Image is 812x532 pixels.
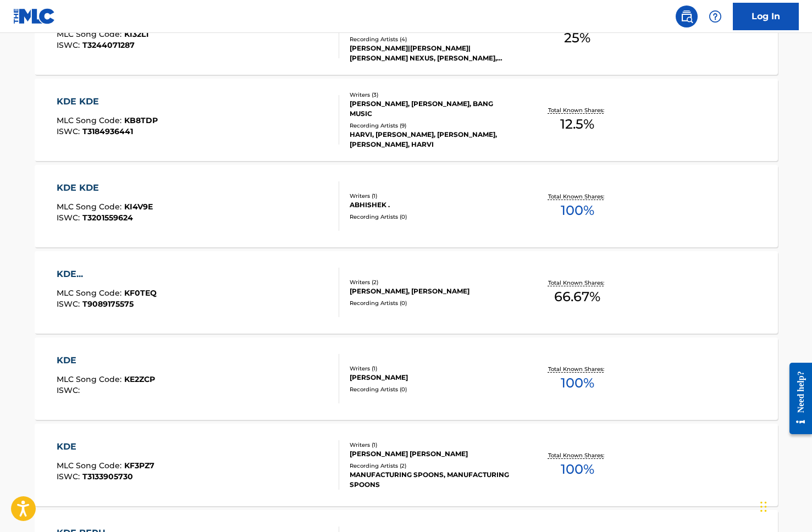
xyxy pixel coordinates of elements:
[57,181,153,195] div: KDE KDE
[82,472,133,481] span: T3133905730
[350,43,516,63] div: [PERSON_NAME]|[PERSON_NAME]|[PERSON_NAME] NEXUS, [PERSON_NAME], [PERSON_NAME] & [PERSON_NAME] NEX...
[561,201,594,220] span: 100 %
[733,3,799,30] a: Log In
[548,106,607,114] p: Total Known Shares:
[57,213,82,223] span: ISWC :
[57,126,82,136] span: ISWC :
[124,202,153,212] span: KI4V9E
[709,10,722,23] img: help
[350,200,516,210] div: ABHISHEK .
[561,373,594,393] span: 100 %
[548,192,607,201] p: Total Known Shares:
[350,441,516,449] div: Writers ( 1 )
[680,10,693,23] img: search
[57,202,124,212] span: MLC Song Code :
[35,424,778,506] a: KDEMLC Song Code:KF3PZ7ISWC:T3133905730Writers (1)[PERSON_NAME] [PERSON_NAME]Recording Artists (2...
[57,461,124,470] span: MLC Song Code :
[350,91,516,99] div: Writers ( 3 )
[57,29,124,39] span: MLC Song Code :
[124,29,148,39] span: KI32L1
[560,114,594,134] span: 12.5 %
[757,479,812,532] iframe: Chat Widget
[350,385,516,394] div: Recording Artists ( 0 )
[35,251,778,334] a: KDE...MLC Song Code:KF0TEQISWC:T9089175575Writers (2)[PERSON_NAME], [PERSON_NAME]Recording Artist...
[57,374,124,384] span: MLC Song Code :
[350,121,516,130] div: Recording Artists ( 9 )
[57,299,82,309] span: ISWC :
[350,35,516,43] div: Recording Artists ( 4 )
[350,99,516,119] div: [PERSON_NAME], [PERSON_NAME], BANG MUSIC
[350,470,516,490] div: MANUFACTURING SPOONS, MANUFACTURING SPOONS
[350,278,516,286] div: Writers ( 2 )
[124,115,158,125] span: KB8TDP
[57,472,82,481] span: ISWC :
[781,354,812,443] iframe: Resource Center
[350,192,516,200] div: Writers ( 1 )
[35,337,778,420] a: KDEMLC Song Code:KE2ZCPISWC:Writers (1)[PERSON_NAME]Recording Artists (0)Total Known Shares:100%
[57,95,158,108] div: KDE KDE
[350,286,516,296] div: [PERSON_NAME], [PERSON_NAME]
[350,462,516,470] div: Recording Artists ( 2 )
[57,385,82,395] span: ISWC :
[57,268,157,281] div: KDE...
[548,279,607,287] p: Total Known Shares:
[57,40,82,50] span: ISWC :
[676,5,698,27] a: Public Search
[35,79,778,161] a: KDE KDEMLC Song Code:KB8TDPISWC:T3184936441Writers (3)[PERSON_NAME], [PERSON_NAME], BANG MUSICRec...
[548,365,607,373] p: Total Known Shares:
[350,373,516,383] div: [PERSON_NAME]
[350,213,516,221] div: Recording Artists ( 0 )
[13,8,56,24] img: MLC Logo
[350,364,516,373] div: Writers ( 1 )
[82,213,133,223] span: T3201559624
[704,5,726,27] div: Help
[350,449,516,459] div: [PERSON_NAME] [PERSON_NAME]
[548,451,607,459] p: Total Known Shares:
[57,440,154,453] div: KDE
[124,461,154,470] span: KF3PZ7
[350,130,516,149] div: HARVI, [PERSON_NAME], [PERSON_NAME], [PERSON_NAME], HARVI
[564,28,590,48] span: 25 %
[124,288,157,298] span: KF0TEQ
[561,459,594,479] span: 100 %
[760,490,767,523] div: Drag
[35,165,778,247] a: KDE KDEMLC Song Code:KI4V9EISWC:T3201559624Writers (1)ABHISHEK .Recording Artists (0)Total Known ...
[124,374,155,384] span: KE2ZCP
[554,287,600,307] span: 66.67 %
[82,40,135,50] span: T3244071287
[350,299,516,307] div: Recording Artists ( 0 )
[82,126,133,136] span: T3184936441
[57,115,124,125] span: MLC Song Code :
[82,299,134,309] span: T9089175575
[57,288,124,298] span: MLC Song Code :
[57,354,155,367] div: KDE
